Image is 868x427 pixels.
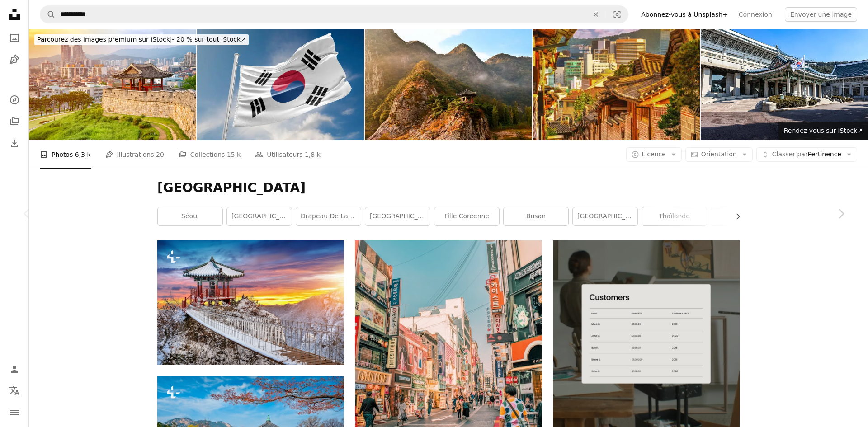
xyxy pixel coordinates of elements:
span: - 20 % sur tout iStock ↗ [37,36,246,43]
a: Suivant [814,170,868,257]
a: imeuble [711,207,776,225]
a: Photos [5,29,24,47]
img: Temple de YakSaam au coucher du soleil, montagnes de Geumosan en hiver, montagnes célèbres en Cor... [157,240,344,365]
a: [GEOGRAPHIC_DATA] [227,207,292,225]
img: le matin de Wolryubong [365,29,532,140]
span: Classer par [772,150,808,158]
button: Recherche de visuels [606,6,628,23]
form: Rechercher des visuels sur tout le site [40,5,628,23]
h1: [GEOGRAPHIC_DATA] [157,180,740,196]
a: Fille coréenne [434,207,499,225]
button: Menu [5,404,24,422]
button: Envoyer une image [785,7,857,22]
span: 1,8 k [305,150,321,160]
span: Orientation [701,150,737,158]
a: Connexion [733,7,778,22]
img: Coucher de soleil veiw de Bukchon Hanok Village à Séoul, en Corée du Sud [533,29,700,140]
button: Classer parPertinence [756,147,857,162]
a: Explorer [5,91,24,109]
button: Rechercher sur Unsplash [40,6,56,23]
button: Langue [5,382,24,400]
a: Parcourez des images premium sur iStock|- 20 % sur tout iStock↗ [29,29,254,51]
a: Historique de téléchargement [5,134,24,152]
button: Licence [626,147,682,162]
a: Séoul [158,207,222,225]
a: [GEOGRAPHIC_DATA] [365,207,430,225]
a: Illustrations [5,51,24,69]
a: Connexion / S’inscrire [5,360,24,378]
a: Collections [5,113,24,131]
span: Pertinence [772,150,841,159]
a: Rendez-vous sur iStock↗ [778,122,868,140]
a: Temple de YakSaam au coucher du soleil, montagnes de Geumosan en hiver, montagnes célèbres en Cor... [157,299,344,307]
a: [GEOGRAPHIC_DATA] [573,207,637,225]
img: Drapeau de la Corée du sud est en agitant contre le ciel bleu [197,29,364,140]
span: 15 k [227,150,241,160]
img: Coucher de soleil de Forteresse Hwaseong est une dynastie de Joseon qui entoure le centre de la v... [29,29,196,140]
span: 20 [156,150,164,160]
span: Parcourez des images premium sur iStock | [37,36,172,43]
a: Abonnez-vous à Unsplash+ [636,7,733,22]
span: Rendez-vous sur iStock ↗ [784,127,863,134]
a: Thaïlande [642,207,707,225]
button: Effacer [586,6,606,23]
span: Licence [642,150,666,158]
img: file-1747939376688-baf9a4a454ffimage [553,240,740,427]
a: Drapeau de la [GEOGRAPHIC_DATA] [296,207,361,225]
button: faire défiler la liste vers la droite [730,207,740,225]
a: Busan [504,207,568,225]
a: Collections 15 k [179,140,241,169]
a: Utilisateurs 1,8 k [255,140,321,169]
button: Orientation [685,147,753,162]
img: Entrée principale de la Maison Bleue (Cheong Wa Dae), Séoul, Corée du Sud [701,29,868,140]
a: Illustrations 20 [105,140,164,169]
a: personnes marchant sur la route entourée de bâtiments [355,353,542,361]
